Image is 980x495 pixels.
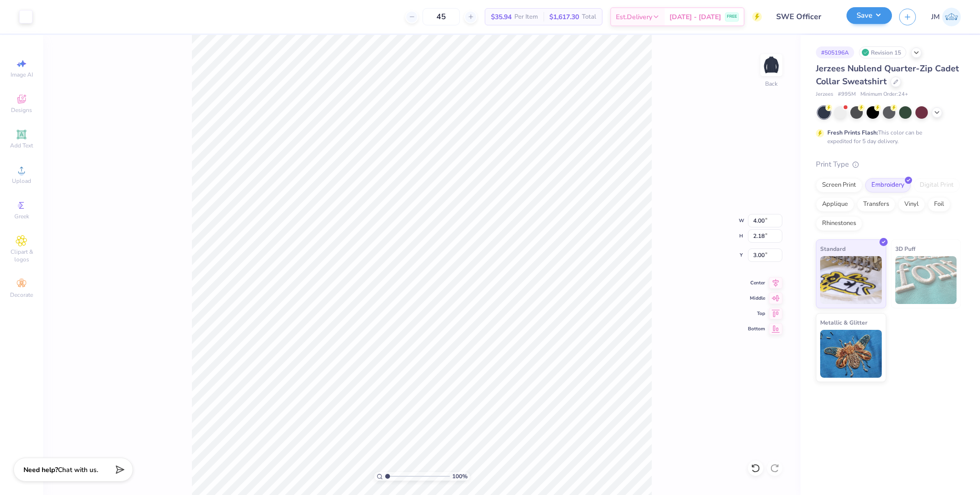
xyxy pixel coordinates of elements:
[14,213,29,220] span: Greek
[816,159,961,170] div: Print Type
[58,465,98,474] span: Chat with us.
[816,63,959,87] span: Jerzees Nublend Quarter-Zip Cadet Collar Sweatshirt
[514,12,538,22] span: Per Item
[816,46,854,58] div: # 505196A
[820,330,882,378] img: Metallic & Glitter
[10,291,33,299] span: Decorate
[857,197,895,212] div: Transfers
[820,256,882,304] img: Standard
[549,12,579,22] span: $1,617.30
[816,216,862,231] div: Rhinestones
[827,128,945,146] div: This color can be expedited for 5 day delivery.
[12,177,31,185] span: Upload
[616,12,652,22] span: Est. Delivery
[928,197,950,212] div: Foil
[748,310,765,317] span: Top
[838,90,856,99] span: # 995M
[895,256,957,304] img: 3D Puff
[846,7,892,24] button: Save
[748,326,765,332] span: Bottom
[582,12,596,22] span: Total
[827,129,878,136] strong: Fresh Prints Flash:
[452,472,468,481] span: 100 %
[423,8,460,25] input: – –
[748,280,765,286] span: Center
[942,8,961,26] img: John Michael Binayas
[816,197,854,212] div: Applique
[860,90,908,99] span: Minimum Order: 24 +
[762,56,781,75] img: Back
[669,12,721,22] span: [DATE] - [DATE]
[727,13,737,20] span: FREE
[816,90,833,99] span: Jerzees
[748,295,765,302] span: Middle
[820,317,868,327] span: Metallic & Glitter
[895,244,915,254] span: 3D Puff
[913,178,960,192] div: Digital Print
[491,12,512,22] span: $35.94
[931,8,961,26] a: JM
[931,11,940,22] span: JM
[5,248,38,263] span: Clipart & logos
[23,465,58,474] strong: Need help?
[769,7,839,26] input: Untitled Design
[765,79,778,88] div: Back
[10,142,33,149] span: Add Text
[11,106,32,114] span: Designs
[816,178,862,192] div: Screen Print
[820,244,846,254] span: Standard
[859,46,906,58] div: Revision 15
[898,197,925,212] div: Vinyl
[865,178,911,192] div: Embroidery
[11,71,33,79] span: Image AI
